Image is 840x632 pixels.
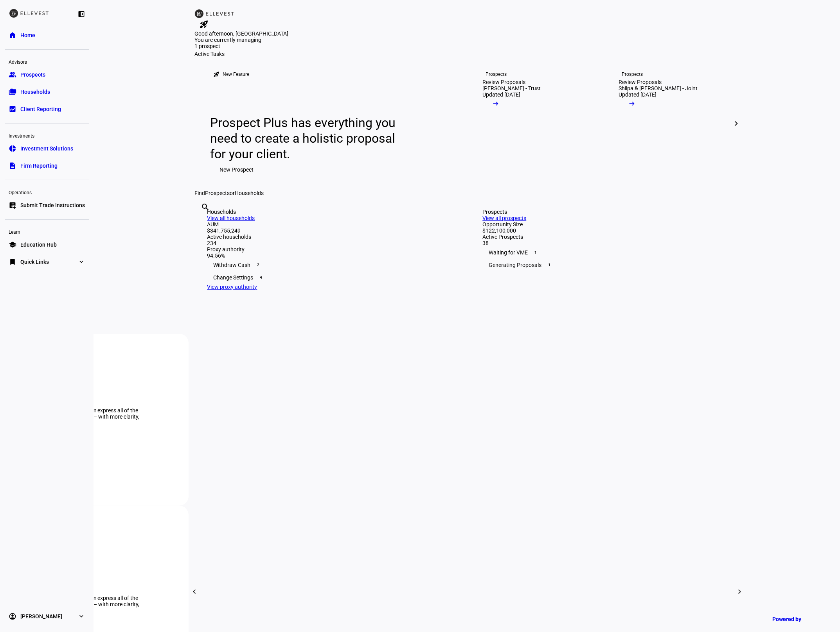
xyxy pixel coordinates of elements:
[547,262,553,268] span: 1
[483,240,727,246] div: 38
[201,213,203,222] input: Enter name of prospect or household
[190,587,199,596] mat-icon: chevron_left
[9,31,16,39] eth-mat-symbol: home
[207,234,451,240] div: Active households
[483,246,727,259] div: Waiting for VME
[5,101,89,117] a: bid_landscapeClient Reporting
[207,240,451,246] div: 234
[255,262,262,268] span: 2
[20,71,45,79] span: Prospects
[622,71,643,77] div: Prospects
[5,141,89,156] a: pie_chartInvestment Solutions
[77,10,85,18] eth-mat-symbol: left_panel_close
[207,215,255,221] a: View all households
[205,190,230,196] span: Prospects
[195,190,739,196] div: Find or
[207,221,451,227] div: AUM
[9,88,16,96] eth-mat-symbol: folder_copy
[9,258,16,266] eth-mat-symbol: bookmark
[207,271,451,284] div: Change Settings
[483,221,727,227] div: Opportunity Size
[77,258,85,266] eth-mat-symbol: expand_more
[195,30,739,37] div: Good afternoon, [GEOGRAPHIC_DATA]
[235,190,264,196] span: Households
[735,587,745,596] mat-icon: chevron_right
[20,145,73,152] span: Investment Solutions
[732,119,741,128] mat-icon: chevron_right
[486,71,507,77] div: Prospects
[195,37,262,43] span: You are currently managing
[483,79,526,85] div: Review Proposals
[5,130,89,141] div: Investments
[5,84,89,100] a: folder_copyHouseholds
[483,215,527,221] a: View all prospects
[9,162,16,170] eth-mat-symbol: description
[207,252,451,259] div: 94.56%
[5,67,89,82] a: groupProspects
[223,71,250,77] div: New Feature
[195,51,739,57] div: Active Tasks
[768,612,828,626] a: Powered by
[470,57,600,190] a: ProspectsReview Proposals[PERSON_NAME] - TrustUpdated [DATE]
[483,85,541,91] div: [PERSON_NAME] - Trust
[77,612,85,620] eth-mat-symbol: expand_more
[20,241,57,249] span: Education Hub
[483,227,727,234] div: $122,100,000
[220,162,254,177] span: New Prospect
[483,209,727,215] div: Prospects
[5,56,89,67] div: Advisors
[628,100,636,107] mat-icon: arrow_right_alt
[201,202,210,212] mat-icon: search
[492,100,500,107] mat-icon: arrow_right_alt
[483,259,727,271] div: Generating Proposals
[20,162,58,170] span: Firm Reporting
[20,612,62,620] span: [PERSON_NAME]
[9,145,16,152] eth-mat-symbol: pie_chart
[483,234,727,240] div: Active Prospects
[258,274,264,281] span: 4
[200,20,209,29] mat-icon: rocket_launch
[5,158,89,174] a: descriptionFirm Reporting
[20,31,35,39] span: Home
[207,227,451,234] div: $341,755,249
[483,91,521,98] div: Updated [DATE]
[207,209,451,215] div: Households
[619,79,662,85] div: Review Proposals
[9,105,16,113] eth-mat-symbol: bid_landscape
[9,612,16,620] eth-mat-symbol: account_circle
[619,85,698,91] div: Shilpa & [PERSON_NAME] - Joint
[20,258,49,266] span: Quick Links
[619,91,657,98] div: Updated [DATE]
[214,71,220,77] mat-icon: rocket_launch
[5,186,89,197] div: Operations
[207,259,451,271] div: Withdraw Cash
[210,115,403,162] div: Prospect Plus has everything you need to create a holistic proposal for your client.
[20,88,50,96] span: Households
[20,201,85,209] span: Submit Trade Instructions
[5,226,89,237] div: Learn
[20,105,61,113] span: Client Reporting
[195,43,273,49] div: 1 prospect
[9,201,16,209] eth-mat-symbol: list_alt_add
[210,162,263,177] button: New Prospect
[5,27,89,43] a: homeHome
[533,249,539,256] span: 1
[9,241,16,249] eth-mat-symbol: school
[207,246,451,252] div: Proxy authority
[606,57,736,190] a: ProspectsReview ProposalsShilpa & [PERSON_NAME] - JointUpdated [DATE]
[207,284,257,290] a: View proxy authority
[9,71,16,79] eth-mat-symbol: group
